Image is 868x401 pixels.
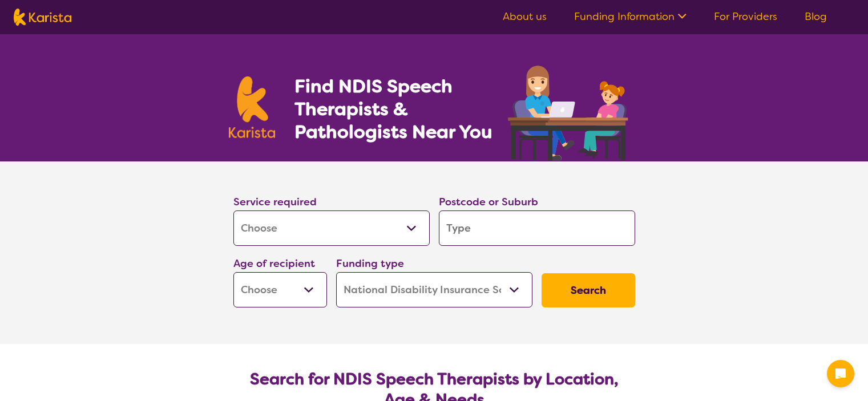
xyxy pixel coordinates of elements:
a: Blog [805,10,827,23]
a: About us [503,10,547,23]
label: Funding type [336,257,404,270]
img: speech-therapy [499,62,640,161]
img: Karista logo [229,76,276,138]
label: Service required [233,195,317,209]
label: Age of recipient [233,257,315,270]
input: Type [439,210,635,246]
img: Karista logo [14,9,71,26]
a: For Providers [714,10,777,23]
label: Postcode or Suburb [439,195,538,209]
h1: Find NDIS Speech Therapists & Pathologists Near You [294,75,506,143]
a: Funding Information [574,10,687,23]
button: Search [542,273,635,307]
